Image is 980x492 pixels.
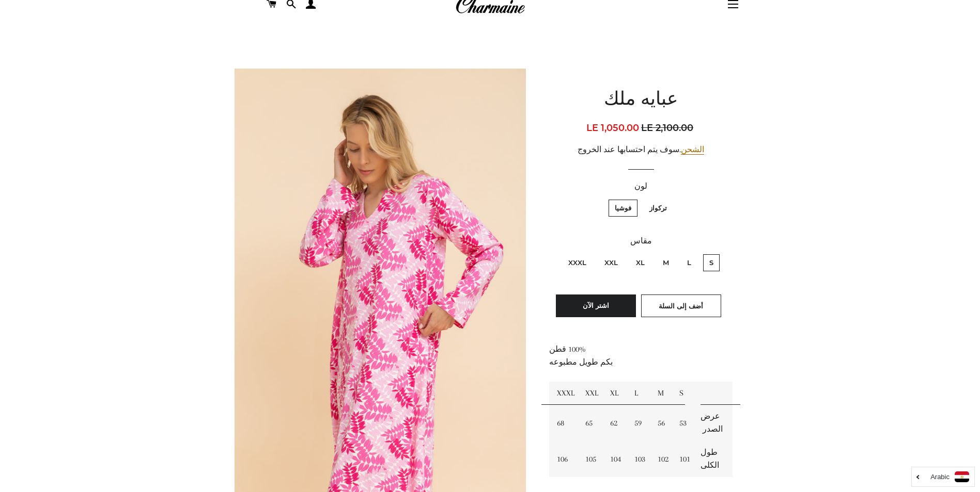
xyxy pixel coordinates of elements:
[578,441,602,477] td: 105
[549,180,733,193] label: لون
[549,87,733,113] h1: عبايه ملك
[672,382,693,405] td: S
[681,254,697,271] label: L
[627,382,650,405] td: L
[657,254,675,271] label: M
[917,471,969,482] a: Arabic
[681,145,704,155] a: الشحن
[627,441,650,477] td: 103
[650,382,672,405] td: M
[578,382,602,405] td: XXL
[556,294,636,317] button: اشتر الآن
[549,405,577,441] td: 68
[549,382,577,405] td: XXXL
[641,294,721,317] button: أضف إلى السلة
[650,405,672,441] td: 56
[650,441,672,477] td: 102
[562,254,593,271] label: XXXL
[693,405,733,441] td: عرض الصدر
[549,343,733,490] div: 100% قطن بكم طويل مطبوعه
[598,254,624,271] label: XXL
[672,405,693,441] td: 53
[693,441,733,477] td: طول الكلى
[703,254,720,271] label: S
[578,405,602,441] td: 65
[586,122,639,134] span: LE 1,050.00
[549,441,577,477] td: 106
[630,254,651,271] label: XL
[643,200,673,217] label: تركواز
[602,382,627,405] td: XL
[627,405,650,441] td: 59
[602,405,627,441] td: 62
[602,441,627,477] td: 104
[549,143,733,156] div: .سوف يتم احتسابها عند الخروج
[672,441,693,477] td: 101
[659,302,703,310] span: أضف إلى السلة
[549,235,733,248] label: مقاس
[609,200,637,217] label: فوشيا
[930,473,950,480] i: Arabic
[641,121,696,135] span: LE 2,100.00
